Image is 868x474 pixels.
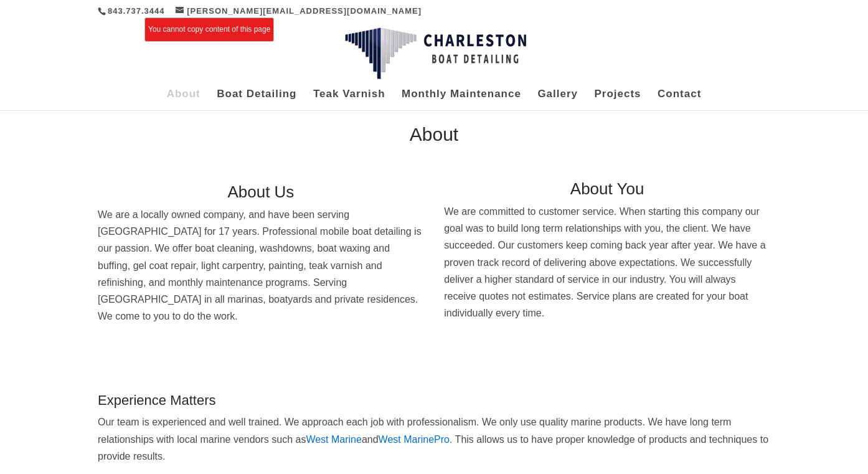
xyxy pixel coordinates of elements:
[217,90,296,110] a: Boat Detailing
[658,90,701,110] a: Contact
[306,434,362,445] a: West Marine
[108,6,165,16] a: 843.737.3444
[313,90,385,110] a: Teak Varnish
[98,206,424,325] p: We are a locally owned company, and have been serving [GEOGRAPHIC_DATA] for 17 years. Professiona...
[444,181,770,203] h2: About You
[98,394,770,414] h3: Experience Matters
[345,27,526,80] img: Charleston Boat Detailing
[537,90,578,110] a: Gallery
[594,90,641,110] a: Projects
[167,90,200,110] a: About
[148,21,270,38] p: You cannot copy content of this page
[402,90,521,110] a: Monthly Maintenance
[444,203,770,321] p: We are committed to customer service. When starting this company our goal was to build long term ...
[98,125,770,150] h1: About
[98,184,424,206] h2: About Us
[176,6,422,16] a: [PERSON_NAME][EMAIL_ADDRESS][DOMAIN_NAME]
[98,414,770,465] p: Our team is experienced and well trained. We approach each job with professionalism. We only use ...
[379,434,450,445] a: West MarinePro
